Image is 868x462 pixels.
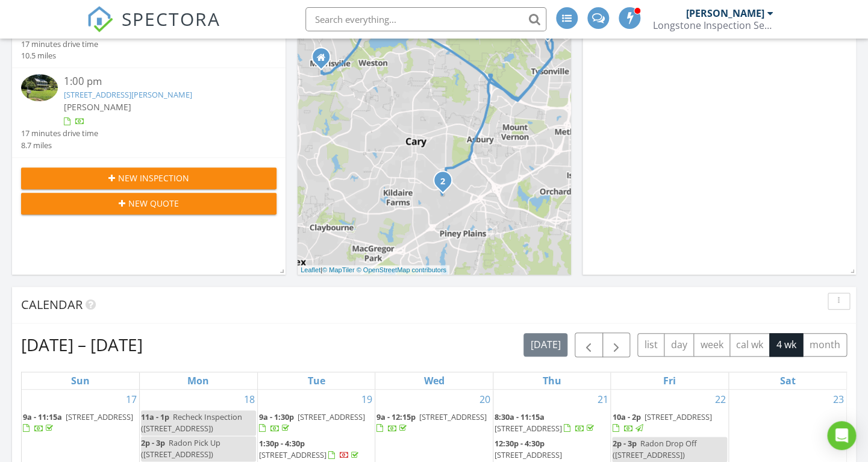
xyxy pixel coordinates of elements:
a: 1:30p - 4:30p [STREET_ADDRESS] [259,438,361,460]
img: The Best Home Inspection Software - Spectora [87,6,113,33]
button: New Quote [21,193,276,214]
a: © OpenStreetMap contributors [357,266,446,273]
span: New Quote [128,197,179,210]
a: 10a - 2p [STREET_ADDRESS] [612,410,727,436]
div: [PERSON_NAME] [686,7,764,19]
img: 9333295%2Fcover_photos%2FMtRyt7tFzYu0kcOprhv9%2Fsmall.jpg [21,74,58,101]
span: Recheck Inspection ([STREET_ADDRESS]) [141,411,242,434]
div: 111 Bonner Ct, Cary, NC 27511 [443,180,450,187]
a: Tuesday [305,372,327,389]
a: SPECTORA [87,16,220,42]
a: 9a - 12:15p [STREET_ADDRESS] [376,411,487,434]
input: Search everything... [305,7,546,31]
button: week [693,333,730,357]
a: Friday [661,372,678,389]
i: 2 [440,177,445,186]
a: Go to August 21, 2025 [595,390,610,409]
a: [STREET_ADDRESS][PERSON_NAME] [64,89,192,100]
span: 1:30p - 4:30p [259,438,305,449]
div: 10.5 miles [21,50,98,61]
span: [STREET_ADDRESS] [66,411,133,422]
a: Thursday [540,372,564,389]
span: Radon Pick Up ([STREET_ADDRESS]) [141,437,220,460]
span: SPECTORA [122,6,220,31]
a: 9a - 1:30p [STREET_ADDRESS] [259,410,374,436]
a: 9a - 12:15p [STREET_ADDRESS] [376,410,492,436]
span: Calendar [21,296,83,313]
div: 125 Factors Walk Ln, Morrisville NC 27560 [321,57,328,64]
div: 17 minutes drive time [21,39,98,50]
h2: [DATE] – [DATE] [21,332,143,357]
a: Go to August 18, 2025 [242,390,257,409]
button: cal wk [729,333,770,357]
div: | [298,265,449,275]
div: Open Intercom Messenger [827,421,856,450]
a: 9a - 1:30p [STREET_ADDRESS] [259,411,365,434]
span: [STREET_ADDRESS] [419,411,487,422]
a: 10a - 2p [STREET_ADDRESS] [612,411,711,434]
a: Go to August 20, 2025 [477,390,493,409]
a: Go to August 22, 2025 [713,390,728,409]
a: © MapTiler [322,266,355,273]
span: 10a - 2p [612,411,640,422]
span: New Inspection [118,172,189,184]
span: [STREET_ADDRESS] [644,411,711,422]
a: Go to August 23, 2025 [831,390,846,409]
span: 2p - 3p [612,438,636,449]
span: [STREET_ADDRESS] [298,411,365,422]
span: 12:30p - 4:30p [495,438,545,449]
a: Go to August 19, 2025 [359,390,375,409]
a: 9a - 11:15a [STREET_ADDRESS] [23,410,138,436]
span: [PERSON_NAME] [64,101,131,113]
button: day [664,333,694,357]
a: Leaflet [301,266,320,273]
span: [STREET_ADDRESS] [495,423,562,434]
span: 8:30a - 11:15a [495,411,545,422]
a: 8:30a - 11:15a [STREET_ADDRESS] [495,410,610,436]
button: [DATE] [523,333,567,357]
a: 1:00 pm [STREET_ADDRESS][PERSON_NAME] [PERSON_NAME] 17 minutes drive time 8.7 miles [21,74,276,151]
a: Go to August 17, 2025 [123,390,139,409]
a: Monday [185,372,211,389]
span: 11a - 1p [141,411,169,422]
button: Previous [575,332,603,357]
span: 9a - 1:30p [259,411,294,422]
a: Saturday [777,372,798,389]
div: 8.7 miles [21,140,98,151]
a: Wednesday [421,372,446,389]
div: Longstone Inspection Services, LLC [653,19,773,31]
div: 17 minutes drive time [21,128,98,139]
span: 2p - 3p [141,437,165,448]
button: New Inspection [21,167,276,189]
a: 8:30a - 11:15a [STREET_ADDRESS] [495,411,596,434]
span: 9a - 11:15a [23,411,62,422]
span: 9a - 12:15p [376,411,416,422]
span: Radon Drop Off ([STREET_ADDRESS]) [612,438,696,460]
a: Sunday [69,372,92,389]
button: 4 wk [769,333,803,357]
div: 1:00 pm [64,74,255,89]
a: 9a - 11:15a [STREET_ADDRESS] [23,411,133,434]
button: month [802,333,847,357]
button: Next [602,332,631,357]
button: list [637,333,664,357]
span: [STREET_ADDRESS] [259,449,326,460]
